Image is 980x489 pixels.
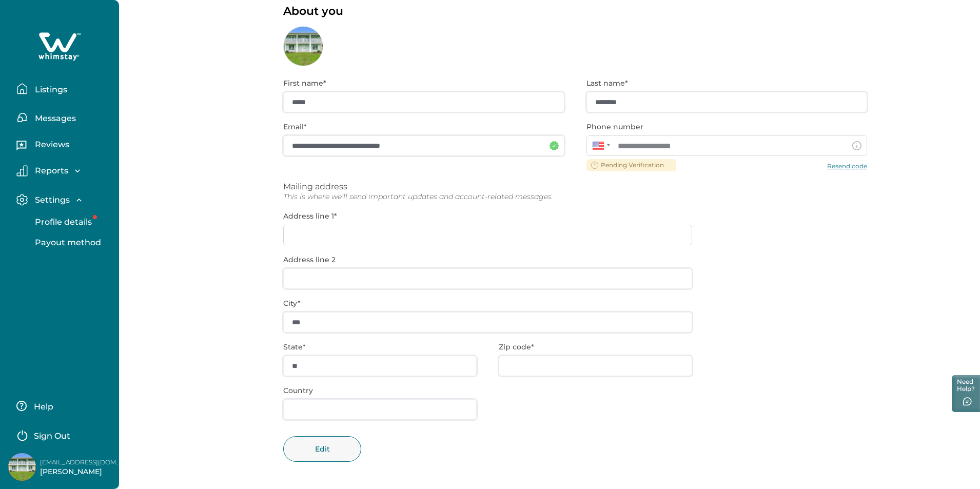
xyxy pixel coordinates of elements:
button: Sign Out [16,424,107,445]
p: Phone number [586,123,861,131]
p: About you [283,5,343,18]
p: [PERSON_NAME] [40,467,122,477]
button: Messages [16,107,111,128]
p: Reports [32,166,68,176]
div: Settings [16,212,111,253]
button: Payout method [24,232,118,253]
p: Settings [32,195,70,205]
button: Help [16,396,107,416]
button: Reports [16,165,111,177]
p: Reviews [32,140,69,150]
button: Listings [16,79,111,99]
button: Edit [283,436,361,462]
img: Whimstay Host [8,453,36,481]
p: Listings [32,85,67,95]
p: Payout method [32,238,101,248]
button: Reviews [16,136,111,157]
p: [EMAIL_ADDRESS][DOMAIN_NAME] [40,457,122,467]
p: Profile details [32,217,92,227]
div: United States: + 1 [586,135,613,156]
button: Profile details [24,212,118,232]
p: Help [31,402,53,412]
p: Messages [32,113,76,124]
button: Settings [16,194,111,206]
p: Sign Out [34,431,70,441]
